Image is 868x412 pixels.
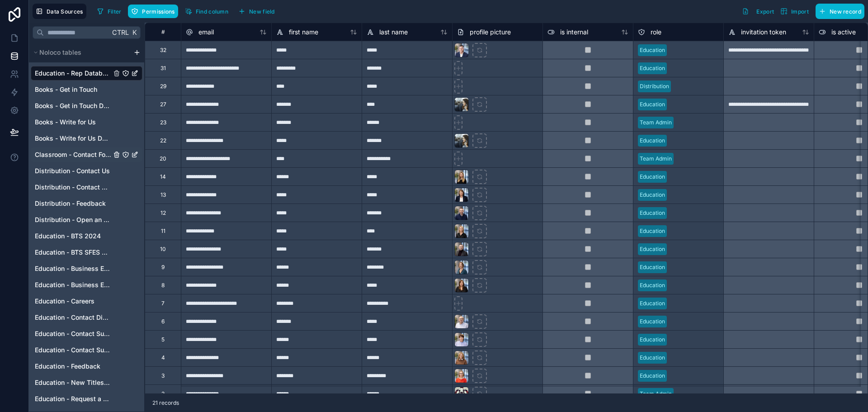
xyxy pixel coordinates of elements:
span: Import [791,8,809,15]
div: 2 [161,390,165,398]
div: Distribution [640,82,669,90]
button: Data Sources [33,4,86,19]
a: New record [812,4,864,19]
div: 32 [160,47,166,54]
button: New record [816,4,864,19]
span: New field [249,8,275,15]
div: Education [640,209,665,217]
div: Education [640,100,665,109]
span: email [198,28,214,37]
div: Education [640,245,665,253]
div: Education [640,336,665,344]
div: Education [640,317,665,326]
div: 14 [160,173,166,180]
div: 13 [160,191,166,199]
div: 7 [161,300,165,307]
div: 23 [160,119,166,126]
span: profile picture [470,28,511,37]
button: Import [777,4,812,19]
span: 21 records [152,399,179,407]
div: 4 [161,354,165,361]
div: Education [640,263,665,271]
div: Education [640,64,665,72]
div: 27 [160,101,166,108]
span: is active [831,28,856,37]
div: Education [640,299,665,308]
div: Education [640,137,665,145]
span: Data Sources [47,8,83,15]
div: Education [640,354,665,362]
div: 31 [160,65,166,72]
span: last name [379,28,408,37]
div: Education [640,227,665,235]
span: invitation token [741,28,786,37]
div: 10 [160,246,166,253]
div: Education [640,191,665,199]
div: Education [640,281,665,289]
div: # [152,28,174,35]
span: Permissions [142,8,175,15]
span: is internal [560,28,588,37]
div: 3 [161,372,165,379]
div: Team Admin [640,118,672,127]
div: 8 [161,282,165,289]
button: Permissions [128,5,178,18]
div: 20 [160,155,166,162]
div: 6 [161,318,165,325]
span: K [131,29,137,36]
span: Ctrl [111,27,130,38]
span: role [651,28,661,37]
span: Export [756,8,774,15]
button: Filter [94,5,125,18]
div: 5 [161,336,165,343]
div: 29 [160,83,166,90]
span: first name [289,28,318,37]
div: 9 [161,264,165,271]
div: Team Admin [640,390,672,398]
span: Filter [108,8,122,15]
div: Education [640,173,665,181]
div: Team Admin [640,155,672,163]
div: 22 [160,137,166,144]
button: Find column [182,5,231,18]
span: New record [830,8,861,15]
div: 12 [160,209,166,217]
div: Education [640,372,665,380]
span: Find column [196,8,228,15]
div: Education [640,46,665,54]
a: Permissions [128,5,181,18]
button: New field [235,5,278,18]
button: Export [739,4,777,19]
div: 11 [161,227,165,235]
